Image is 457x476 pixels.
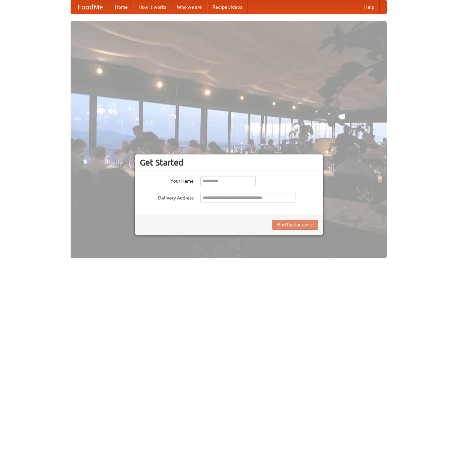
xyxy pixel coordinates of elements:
[172,0,207,14] a: Who we are
[272,220,318,230] button: Find Restaurants!
[207,0,247,14] a: Recipe videos
[359,0,380,14] a: Help
[140,193,194,201] label: Delivery Address
[140,157,318,168] h3: Get Started
[133,0,172,14] a: How it works
[110,0,133,14] a: Home
[71,0,110,14] a: FoodMe
[140,176,194,184] label: Your Name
